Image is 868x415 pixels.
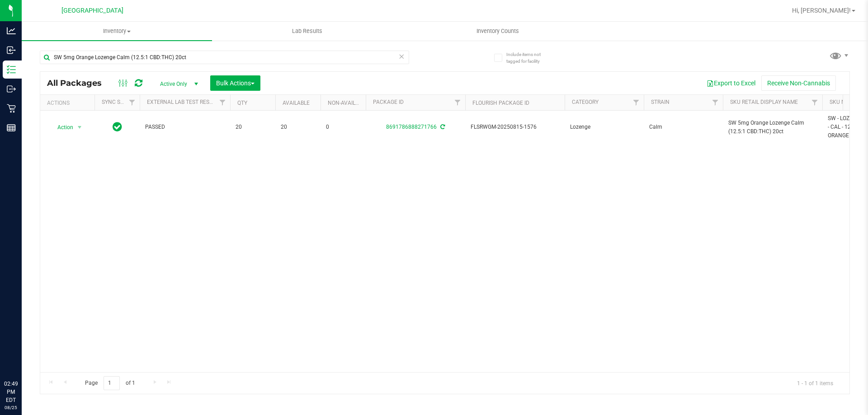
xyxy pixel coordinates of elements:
[61,7,123,14] span: [GEOGRAPHIC_DATA]
[790,376,840,390] span: 1 - 1 of 1 items
[125,95,140,110] a: Filter
[236,123,270,131] span: 20
[215,95,230,110] a: Filter
[464,27,531,35] span: Inventory Counts
[472,100,529,106] a: Flourish Package ID
[7,26,16,35] inline-svg: Analytics
[281,123,315,131] span: 20
[402,22,593,41] a: Inventory Counts
[328,100,368,106] a: Non-Available
[7,65,16,74] inline-svg: Inventory
[113,121,122,133] span: In Sync
[439,124,445,130] span: Sync from Compliance System
[649,123,717,131] span: Calm
[280,27,335,35] span: Lab Results
[708,95,723,110] a: Filter
[701,75,761,91] button: Export to Excel
[506,51,552,65] span: Include items not tagged for facility
[570,123,638,131] span: Lozenge
[147,99,218,105] a: External Lab Test Result
[651,99,670,105] a: Strain
[9,343,36,370] iframe: Resource center
[145,123,225,131] span: PASSED
[629,95,644,110] a: Filter
[326,123,360,131] span: 0
[49,121,74,134] span: Action
[386,124,437,130] a: 8691786888271766
[830,99,857,105] a: SKU Name
[216,79,255,87] span: Bulk Actions
[398,51,405,62] span: Clear
[4,380,18,404] p: 02:49 PM EDT
[761,75,836,91] button: Receive Non-Cannabis
[22,27,212,35] span: Inventory
[47,100,91,106] div: Actions
[104,376,120,390] input: 1
[7,46,16,55] inline-svg: Inbound
[807,95,822,110] a: Filter
[237,100,247,106] a: Qty
[40,51,409,64] input: Search Package ID, Item Name, SKU, Lot or Part Number...
[74,121,85,134] span: select
[7,84,16,93] inline-svg: Outbound
[212,22,402,41] a: Lab Results
[572,99,599,105] a: Category
[471,123,559,131] span: FLSRWGM-20250815-1576
[728,119,817,136] span: SW 5mg Orange Lozenge Calm (12.5:1 CBD:THC) 20ct
[210,75,260,91] button: Bulk Actions
[22,22,212,41] a: Inventory
[373,99,404,105] a: Package ID
[102,99,137,105] a: Sync Status
[792,7,851,14] span: Hi, [PERSON_NAME]!
[730,99,798,105] a: Sku Retail Display Name
[450,95,465,110] a: Filter
[283,100,310,106] a: Available
[7,123,16,132] inline-svg: Reports
[7,104,16,113] inline-svg: Retail
[77,376,142,390] span: Page of 1
[4,404,18,411] p: 08/25
[47,78,111,88] span: All Packages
